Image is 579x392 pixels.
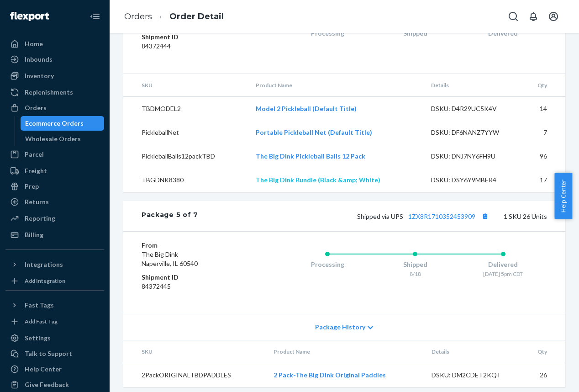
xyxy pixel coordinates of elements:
div: [DATE] 5pm CDT [459,270,547,278]
a: Talk to Support [5,346,104,361]
button: Open notifications [524,7,542,26]
div: Ecommerce Orders [25,119,84,128]
div: Delivered [459,29,547,38]
a: Reporting [5,211,104,226]
th: Qty [521,340,565,363]
div: Delivered [459,260,547,269]
a: Returns [5,195,104,209]
td: PickleballNet [123,121,248,144]
div: Prep [25,182,39,191]
th: SKU [123,340,266,363]
td: 2PackORIGINALTBDPADDLES [123,363,266,387]
div: Parcel [25,150,44,159]
a: Parcel [5,147,104,162]
div: DSKU: DF6NANZ7YYW [431,128,514,137]
div: Inbounds [25,55,53,64]
div: Inventory [25,71,54,80]
a: Inventory [5,69,104,83]
div: DSKU: DNJ7NY6FH9U [431,152,514,161]
a: Replenishments [5,85,104,100]
a: Add Fast Tag [5,316,104,327]
div: DSKU: DM2CDET2KQT [432,371,514,380]
a: Billing [5,228,104,242]
a: Portable Pickleball Net (Default Title) [256,128,372,136]
a: Orders [5,101,104,115]
div: DSKU: D4R29UC5K4V [431,104,514,113]
th: Details [424,340,521,363]
a: Wholesale Orders [21,132,105,146]
dd: 84372445 [142,282,247,291]
a: Inbounds [5,52,104,67]
td: 96 [521,144,565,168]
div: Help Center [25,365,62,374]
td: 14 [521,96,565,121]
button: Help Center [554,173,572,219]
a: Freight [5,164,104,178]
th: SKU [123,74,248,97]
a: 2 Pack-The Big Dink Original Paddles [274,371,386,379]
button: Copy tracking number [479,210,491,222]
a: Ecommerce Orders [21,116,105,131]
a: Settings [5,331,104,345]
th: Details [424,74,521,97]
div: Give Feedback [25,380,69,389]
div: Processing [284,29,371,38]
button: Integrations [5,257,104,272]
div: Shipped [371,260,459,269]
a: Prep [5,179,104,194]
a: 1ZX8R1710352453909 [408,212,475,220]
button: Give Feedback [5,377,104,392]
button: Close Navigation [86,7,104,26]
div: Replenishments [25,88,73,97]
dt: Shipment ID [142,32,247,42]
a: Model 2 Pickleball (Default Title) [256,105,357,112]
a: Order Detail [169,11,224,21]
button: Open account menu [544,7,563,26]
th: Product Name [266,340,424,363]
div: Fast Tags [25,301,54,310]
div: 1 SKU 26 Units [198,210,547,222]
div: Wholesale Orders [25,134,81,143]
dt: From [142,241,247,250]
div: Talk to Support [25,349,72,358]
button: Open Search Box [504,7,522,26]
th: Product Name [248,74,424,97]
dt: Shipment ID [142,273,247,282]
div: Integrations [25,260,63,269]
div: Settings [25,334,51,343]
span: Shipped via UPS [357,212,491,220]
div: Processing [284,260,371,269]
a: The Big Dink Pickleball Balls 12 Pack [256,152,365,160]
div: Add Integration [25,277,65,285]
td: TBDMODEL2 [123,96,248,121]
a: The Big Dink Bundle (Black &amp; White) [256,176,380,184]
div: Returns [25,197,49,207]
div: 8/18 [371,270,459,278]
td: 17 [521,168,565,192]
td: PickleballBalls12packTBD [123,144,248,168]
ol: breadcrumbs [117,3,231,30]
div: Shipped [371,29,459,38]
div: Billing [25,230,43,239]
a: Add Integration [5,275,104,286]
span: The Big Dink Naperville, IL 60540 [142,250,198,267]
td: 7 [521,121,565,144]
a: Help Center [5,362,104,376]
div: DSKU: DSY6Y9MBER4 [431,175,514,185]
a: Orders [124,11,152,21]
dd: 84372444 [142,42,247,51]
div: Reporting [25,214,55,223]
a: Home [5,37,104,51]
span: Package History [315,323,365,332]
div: Home [25,39,43,48]
th: Qty [521,74,565,97]
td: 26 [521,363,565,387]
div: Freight [25,166,47,175]
div: Orders [25,103,47,112]
button: Fast Tags [5,298,104,313]
td: TBGDNK8380 [123,168,248,192]
img: Flexport logo [10,12,49,21]
div: Add Fast Tag [25,318,58,325]
div: Package 5 of 7 [142,210,198,222]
